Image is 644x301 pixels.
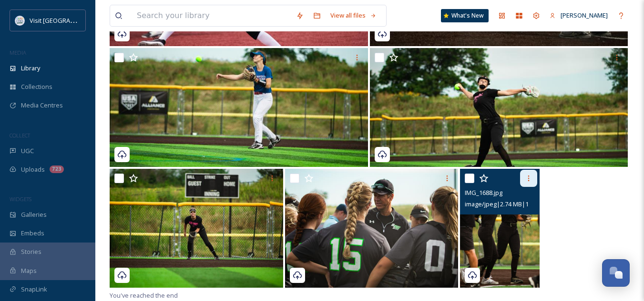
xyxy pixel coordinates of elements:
span: IMG_1688.jpg [465,188,502,197]
span: UGC [21,146,34,155]
span: [PERSON_NAME] [561,11,608,19]
span: WIDGETS [10,195,31,203]
span: Maps [21,266,37,275]
span: Stories [21,247,41,256]
span: Collections [21,82,52,91]
img: IMG_1453.jpg [285,169,459,288]
input: Search your library [132,5,291,26]
img: QCCVB_VISIT_vert_logo_4c_tagline_122019.svg [15,16,25,25]
span: Embeds [21,229,44,238]
img: IMG_1640.jpg [110,48,368,167]
span: COLLECT [10,132,30,139]
div: 723 [50,165,64,173]
span: SnapLink [21,285,47,294]
span: image/jpeg | 2.74 MB | 1634 x 2451 [465,199,555,208]
span: Visit [GEOGRAPHIC_DATA] [30,16,103,25]
img: IMG_1521.jpg [110,169,283,288]
img: IMG_1513.jpg [370,48,628,167]
img: IMG_1688.jpg [460,169,540,288]
span: MEDIA [10,49,26,56]
a: View all files [326,6,381,25]
span: Uploads [21,165,45,174]
span: You've reached the end [110,291,178,300]
span: Galleries [21,210,47,219]
button: Open Chat [602,259,630,287]
a: What's New [441,9,489,22]
a: [PERSON_NAME] [545,6,613,25]
span: Media Centres [21,101,63,110]
span: Library [21,64,40,73]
